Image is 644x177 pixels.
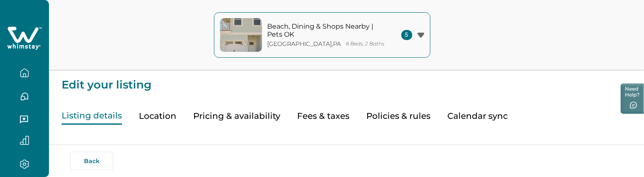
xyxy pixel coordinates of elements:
button: Location [139,107,176,125]
button: Back [70,152,113,170]
button: property-coverBeach, Dining & Shops Nearby | Pets OK[GEOGRAPHIC_DATA],PA6 Beds, 2 Baths5 [214,12,430,58]
button: Pricing & availability [193,107,280,125]
p: Beach, Dining & Shops Nearby | Pets OK [268,22,382,39]
p: 6 Beds, 2 Baths [346,41,385,47]
p: Edit your listing [62,70,631,91]
button: Calendar sync [447,107,508,125]
img: property-cover [220,18,262,52]
p: [GEOGRAPHIC_DATA] , PA [268,40,341,48]
span: 5 [401,30,412,40]
button: Policies & rules [366,107,430,125]
button: Fees & taxes [297,107,349,125]
button: Listing details [62,107,122,125]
